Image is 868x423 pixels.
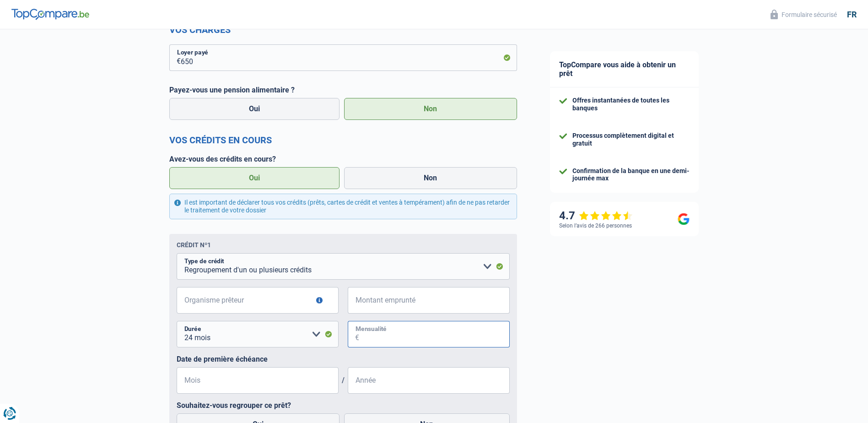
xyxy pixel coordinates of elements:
label: Date de première échéance [177,355,510,363]
label: Non [344,167,517,189]
h2: Vos charges [169,24,517,35]
input: AAAA [348,367,510,394]
div: 4.7 [559,209,633,222]
input: MM [177,367,339,394]
span: / [339,376,348,385]
div: fr [847,10,857,20]
div: Crédit nº1 [177,241,211,249]
div: TopCompare vous aide à obtenir un prêt [550,51,699,87]
span: € [169,44,181,71]
div: Offres instantanées de toutes les banques [572,97,690,112]
span: € [348,321,359,347]
label: Oui [169,167,340,189]
button: Formulaire sécurisé [765,7,842,22]
div: Confirmation de la banque en une demi-journée max [572,167,690,183]
label: Oui [169,98,340,120]
div: Selon l’avis de 266 personnes [559,222,632,229]
span: € [348,287,359,314]
div: Il est important de déclarer tous vos crédits (prêts, cartes de crédit et ventes à tempérament) a... [169,194,517,219]
label: Payez-vous une pension alimentaire ? [169,86,517,94]
label: Avez-vous des crédits en cours? [169,155,517,163]
img: TopCompare Logo [11,9,89,20]
label: Non [344,98,517,120]
label: Souhaitez-vous regrouper ce prêt? [177,401,510,410]
div: Processus complètement digital et gratuit [572,132,690,147]
h2: Vos crédits en cours [169,135,517,146]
